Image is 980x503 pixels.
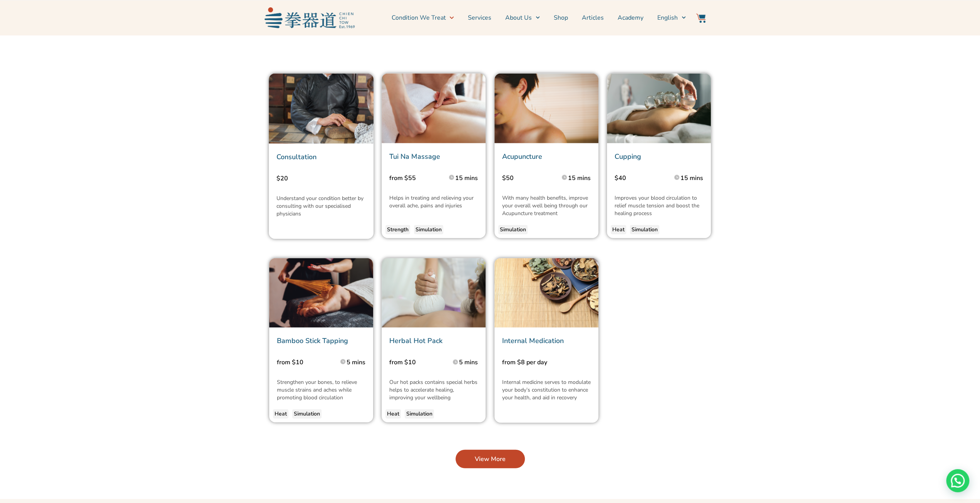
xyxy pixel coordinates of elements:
a: Simulation [414,225,443,234]
p: from $55 [389,173,435,183]
p: Strengthen your bones, to relieve muscle strains and aches while promoting blood circulation [277,379,365,402]
a: View More [456,450,525,468]
a: Internal Medication [502,336,564,345]
span: Simulation [500,226,526,234]
p: from $10 [389,358,435,367]
p: 15 mins [455,173,478,183]
span: Strength [387,226,409,234]
a: Shop [554,8,568,27]
p: Our hot packs contains special herbs helps to accelerate healing, improving your wellbeing [389,379,478,402]
a: Academy [618,8,643,27]
p: 15 mins [680,173,703,183]
img: Time Grey [562,175,567,180]
a: Strength [385,225,410,234]
a: Heat [273,409,288,419]
p: from $10 [277,358,322,367]
span: Simulation [632,226,658,234]
img: Time Grey [453,360,458,365]
a: Simulation [405,409,434,419]
a: Consultation [276,152,317,161]
span: View More [475,454,506,464]
a: Services [468,8,491,27]
a: English [657,8,686,27]
p: $50 [502,173,548,183]
p: 5 mins [459,358,478,367]
p: from $8 per day [502,358,581,367]
a: Acupuncture [502,152,542,161]
nav: Menu [358,8,686,27]
a: Simulation [498,225,528,234]
a: Heat [611,225,626,234]
a: Herbal Hot Pack [389,336,442,345]
span: Simulation [406,410,432,418]
a: Simulation [292,409,322,419]
span: Heat [387,410,399,418]
p: 5 mins [347,358,365,367]
p: 15 mins [568,173,591,183]
p: Understand your condition better by consulting with our specialised physicians [276,195,366,218]
img: Time Grey [449,175,454,180]
span: Simulation [294,410,320,418]
span: English [657,13,678,22]
img: Time Grey [340,359,345,364]
a: Simulation [630,225,659,234]
a: About Us [505,8,540,27]
a: Bamboo Stick Tapping [277,336,348,345]
span: Simulation [415,226,442,234]
span: Heat [275,410,287,418]
a: Heat [385,409,401,419]
a: Cupping [615,152,641,161]
img: Time Grey [674,175,679,180]
p: $20 [276,174,366,183]
span: Heat [612,226,625,234]
p: Helps in treating and relieving your overall ache, pains and injuries [389,194,478,210]
p: With many health benefits, improve your overall well being through our Acupuncture treatment [502,194,591,217]
p: $40 [615,173,660,183]
a: Condition We Treat [391,8,454,27]
a: Articles [582,8,604,27]
p: Internal medicine serves to modulate your body’s constitution to enhance your health, and aid in ... [502,379,591,402]
a: Tui Na Massage [389,152,440,161]
img: Website Icon-03 [696,13,705,23]
p: Improves your blood circulation to relief muscle tension and boost the healing process [615,194,703,217]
